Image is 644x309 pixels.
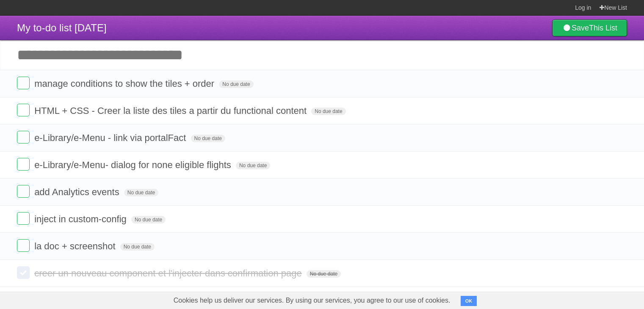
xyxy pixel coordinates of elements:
span: No due date [124,189,158,196]
span: No due date [236,162,270,169]
b: This List [589,24,617,32]
span: inject in custom-config [34,214,129,224]
span: Cookies help us deliver our services. By using our services, you agree to our use of cookies. [165,292,459,309]
span: creer un nouveau component et l'injecter dans confirmation page [34,268,304,279]
label: Done [17,185,30,198]
label: Done [17,131,30,143]
span: HTML + CSS - Creer la liste des tiles a partir du functional content [34,105,309,116]
span: la doc + screenshot [34,241,117,251]
span: e-Library/e-Menu- dialog for none eligible flights [34,160,233,170]
label: Done [17,239,30,252]
span: No due date [191,135,225,142]
label: Done [17,212,30,225]
span: No due date [120,243,155,251]
a: SaveThis List [552,19,627,36]
label: Done [17,104,30,116]
span: add Analytics events [34,187,122,197]
label: Done [17,158,30,171]
span: No due date [131,216,166,223]
span: No due date [307,270,341,278]
span: No due date [219,80,253,88]
span: My to-do list [DATE] [17,22,107,33]
button: OK [461,296,477,306]
label: Done [17,266,30,279]
label: Done [17,77,30,89]
span: e-Library/e-Menu - link via portalFact [34,132,188,143]
span: manage conditions to show the tiles + order [34,78,216,89]
span: No due date [311,108,345,115]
